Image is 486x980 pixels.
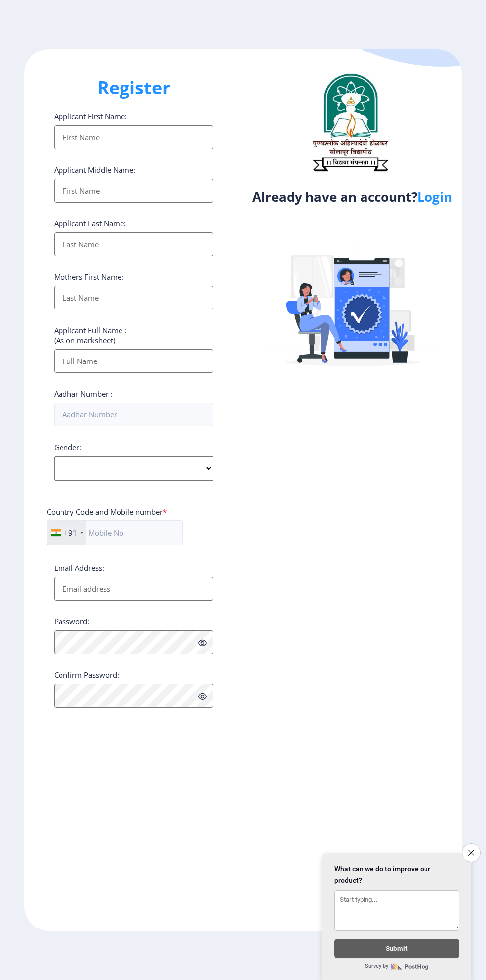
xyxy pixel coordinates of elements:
input: Last Name [54,232,213,256]
div: India (भारत): +91 [47,521,86,545]
img: logo [303,69,397,175]
label: Country Code and Mobile number [47,507,167,516]
h1: Register [54,76,213,100]
label: Password: [54,617,89,626]
div: +91 [64,528,77,538]
img: Verified-rafiki.svg [266,218,439,391]
a: Login [417,188,452,206]
input: Mobile No [47,520,183,545]
input: Full Name [54,349,213,373]
label: Applicant First Name: [54,111,127,121]
label: Applicant Last Name: [54,218,126,228]
input: First Name [54,179,213,203]
h4: Already have an account? [250,189,454,205]
label: Email Address: [54,563,104,573]
input: Email address [54,577,213,601]
label: Mothers First Name: [54,272,123,282]
input: Aadhar Number [54,403,213,426]
label: Applicant Full Name : (As on marksheet) [54,325,126,345]
label: Gender: [54,442,81,452]
input: Last Name [54,286,213,309]
label: Confirm Password: [54,670,119,680]
input: First Name [54,125,213,149]
label: Applicant Middle Name: [54,165,135,175]
label: Aadhar Number : [54,389,113,399]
